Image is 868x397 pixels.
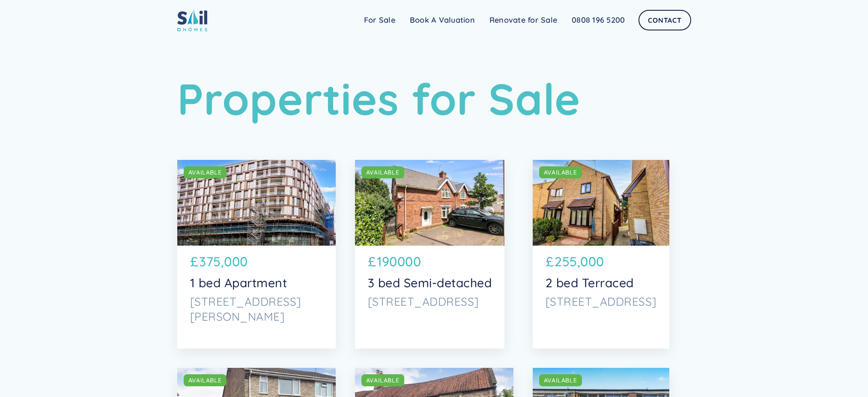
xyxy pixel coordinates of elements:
p: £ [190,252,199,272]
div: AVAILABLE [544,168,577,177]
p: 3 bed Semi-detached [368,276,492,290]
div: AVAILABLE [544,376,577,385]
img: sail home logo colored [177,9,207,31]
p: [STREET_ADDRESS] [368,295,492,309]
a: Contact [638,10,691,30]
div: AVAILABLE [366,168,400,177]
a: Book A Valuation [403,12,482,29]
div: AVAILABLE [188,168,222,177]
div: AVAILABLE [188,376,222,385]
p: 255,000 [555,252,604,272]
a: AVAILABLE£255,0002 bed Terraced[STREET_ADDRESS] [533,160,669,349]
p: 190000 [377,252,421,272]
p: 375,000 [199,252,248,272]
a: Renovate for Sale [482,12,564,29]
a: AVAILABLE£375,0001 bed Apartment[STREET_ADDRESS][PERSON_NAME] [177,160,336,349]
a: AVAILABLE£1900003 bed Semi-detached[STREET_ADDRESS] [355,160,505,349]
p: £ [546,252,554,272]
p: [STREET_ADDRESS][PERSON_NAME] [190,295,323,324]
p: [STREET_ADDRESS] [546,295,656,309]
div: AVAILABLE [366,376,400,385]
a: For Sale [357,12,403,29]
a: 0808 196 5200 [564,12,632,29]
p: 1 bed Apartment [190,276,323,290]
h1: Properties for Sale [177,73,691,125]
p: £ [368,252,376,272]
p: 2 bed Terraced [546,276,656,290]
